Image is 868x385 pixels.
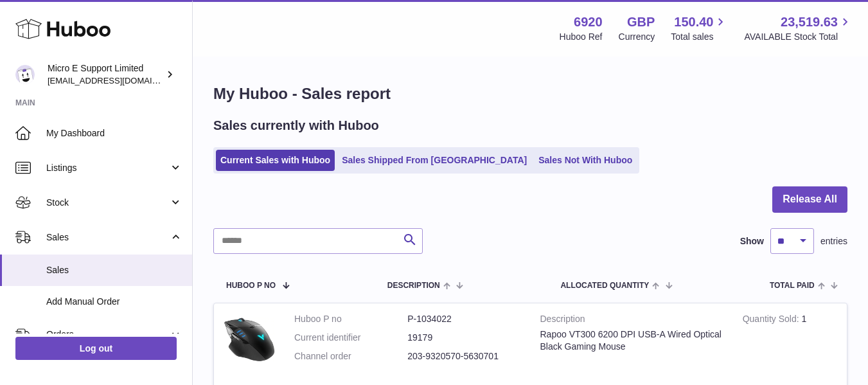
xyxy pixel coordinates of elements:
[46,264,182,276] span: Sales
[337,150,531,171] a: Sales Shipped From [GEOGRAPHIC_DATA]
[46,127,182,139] span: My Dashboard
[407,332,520,344] dd: 19179
[216,150,335,171] a: Current Sales with Huboo
[294,313,407,325] dt: Huboo P no
[534,150,637,171] a: Sales Not With Huboo
[407,350,520,363] dd: 203-9320570-5630701
[671,31,728,43] span: Total sales
[674,13,713,31] span: 150.40
[574,13,603,31] strong: 6920
[740,235,764,247] label: Show
[387,282,440,290] span: Description
[744,31,853,43] span: AVAILABLE Stock Total
[743,314,802,327] strong: Quantity Sold
[226,282,276,290] span: Huboo P no
[15,65,35,84] img: contact@micropcsupport.com
[781,13,838,31] span: 23,519.63
[46,162,169,174] span: Listings
[224,313,275,364] img: $_57.JPG
[407,313,520,325] dd: P-1034022
[540,313,723,328] strong: Description
[540,328,723,353] div: Rapoo VT300 6200 DPI USB-A Wired Optical Black Gaming Mouse
[294,332,407,344] dt: Current identifier
[619,31,655,43] div: Currency
[294,350,407,363] dt: Channel order
[48,62,163,87] div: Micro E Support Limited
[560,282,649,290] span: ALLOCATED Quantity
[48,75,189,85] span: [EMAIL_ADDRESS][DOMAIN_NAME]
[213,117,379,134] h2: Sales currently with Huboo
[671,13,728,43] a: 150.40 Total sales
[733,303,847,379] td: 1
[213,84,847,104] h1: My Huboo - Sales report
[772,186,847,213] button: Release All
[46,328,169,341] span: Orders
[744,13,853,43] a: 23,519.63 AVAILABLE Stock Total
[560,31,603,43] div: Huboo Ref
[46,197,169,209] span: Stock
[46,296,182,308] span: Add Manual Order
[770,282,815,290] span: Total paid
[15,337,177,360] a: Log out
[627,13,655,31] strong: GBP
[820,235,847,247] span: entries
[46,231,169,244] span: Sales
